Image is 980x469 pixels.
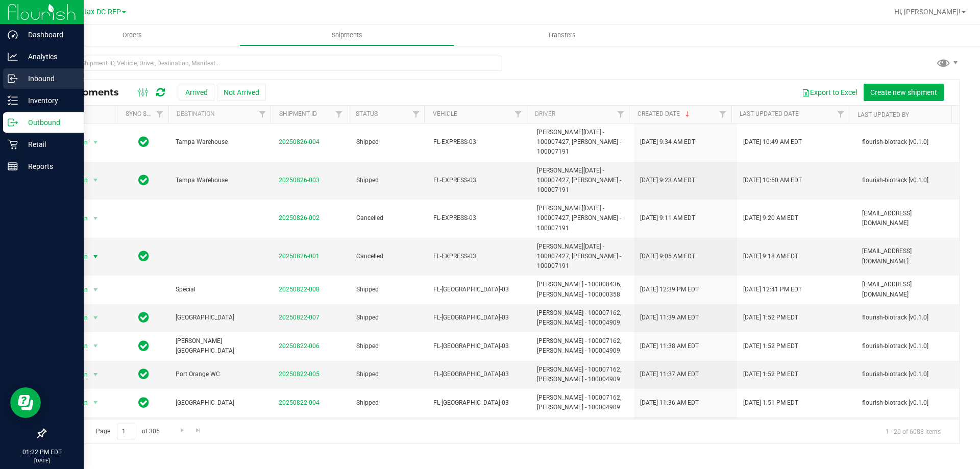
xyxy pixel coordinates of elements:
inline-svg: Outbound [8,117,18,128]
span: [DATE] 1:52 PM EDT [743,341,798,351]
span: select [89,211,102,226]
span: [DATE] 11:37 AM EDT [640,369,699,379]
a: Created Date [638,110,692,117]
span: FL-[GEOGRAPHIC_DATA]-03 [433,369,524,379]
a: 20250822-008 [279,286,320,293]
span: [DATE] 12:39 PM EDT [640,285,699,294]
span: FL-[GEOGRAPHIC_DATA]-03 [433,285,524,294]
span: [GEOGRAPHIC_DATA] [176,313,266,323]
span: Hi, [PERSON_NAME]! [894,8,961,16]
span: flourish-biotrack [v0.1.0] [862,176,928,185]
span: FL-EXPRESS-03 [433,137,524,147]
p: 01:22 PM EDT [5,448,79,457]
span: Transfers [534,31,590,40]
a: 20250826-001 [279,253,320,260]
span: 1 - 20 of 6088 items [877,424,949,439]
span: [DATE] 11:36 AM EDT [640,398,699,408]
p: Analytics [18,51,79,63]
span: select [89,283,102,297]
span: Port Orange WC [176,369,266,379]
span: FL-[GEOGRAPHIC_DATA]-03 [433,341,524,351]
span: Shipped [356,398,422,408]
a: Go to the next page [175,424,189,437]
a: Vehicle [433,110,457,117]
span: flourish-biotrack [v0.1.0] [862,137,928,147]
span: Orders [109,31,156,40]
a: 20250826-004 [279,138,320,145]
span: In Sync [138,339,149,353]
span: [DATE] 9:11 AM EDT [640,213,695,223]
inline-svg: Reports [8,161,18,171]
span: select [89,339,102,353]
span: flourish-biotrack [v0.1.0] [862,398,928,408]
a: Filter [331,106,348,123]
p: Dashboard [18,29,79,41]
span: Cancelled [356,252,422,261]
a: Go to the last page [191,424,206,437]
span: Special [176,285,266,294]
span: [EMAIL_ADDRESS][DOMAIN_NAME] [862,209,953,228]
span: [DATE] 10:50 AM EDT [743,176,802,185]
a: 20250822-006 [279,342,320,350]
span: In Sync [138,249,149,263]
span: flourish-biotrack [v0.1.0] [862,369,928,379]
inline-svg: Analytics [8,52,18,62]
inline-svg: Retail [8,139,18,150]
p: Outbound [18,116,79,129]
span: select [89,367,102,382]
span: FL-[GEOGRAPHIC_DATA]-03 [433,313,524,323]
span: [PERSON_NAME][DATE] - 100007427, [PERSON_NAME] - 100007191 [537,166,628,195]
a: Shipments [239,24,454,46]
span: [DATE] 9:05 AM EDT [640,252,695,261]
span: [PERSON_NAME] - 100007162, [PERSON_NAME] - 100004909 [537,308,628,328]
a: Status [356,110,378,117]
span: select [89,173,102,187]
span: Cancelled [356,213,422,223]
a: Filter [715,106,731,123]
input: Search Shipment ID, Vehicle, Driver, Destination, Manifest... [45,56,502,71]
span: In Sync [138,367,149,381]
span: Tampa Warehouse [176,176,266,185]
inline-svg: Inventory [8,95,18,106]
span: FL-EXPRESS-03 [433,252,524,261]
span: flourish-biotrack [v0.1.0] [862,341,928,351]
span: [DATE] 11:39 AM EDT [640,313,699,323]
span: Shipped [356,313,422,323]
button: Create new shipment [864,84,944,101]
a: 20250822-005 [279,371,320,378]
span: [DATE] 1:52 PM EDT [743,313,798,323]
span: [PERSON_NAME] - 100000436, [PERSON_NAME] - 100000358 [537,280,628,299]
span: [DATE] 12:41 PM EDT [743,285,802,294]
input: 1 [117,424,135,439]
span: select [89,135,102,150]
span: [DATE] 11:38 AM EDT [640,341,699,351]
span: select [89,311,102,325]
span: [EMAIL_ADDRESS][DOMAIN_NAME] [862,280,953,299]
span: select [89,250,102,264]
a: 20250822-004 [279,399,320,406]
inline-svg: Dashboard [8,30,18,40]
a: 20250822-007 [279,314,320,321]
a: 20250826-002 [279,214,320,221]
a: Shipment ID [279,110,317,117]
span: Shipped [356,137,422,147]
span: [DATE] 9:34 AM EDT [640,137,695,147]
span: Shipments [318,31,376,40]
a: 20250826-003 [279,177,320,184]
a: Last Updated Date [740,110,799,117]
span: Page of 305 [87,424,168,439]
a: Filter [832,106,849,123]
span: In Sync [138,396,149,410]
a: Filter [254,106,271,123]
iframe: Resource center [10,387,41,418]
span: FL-[GEOGRAPHIC_DATA]-03 [433,398,524,408]
button: Not Arrived [217,84,266,101]
span: In Sync [138,173,149,187]
span: Shipped [356,285,422,294]
span: select [89,396,102,410]
a: Filter [510,106,527,123]
span: [PERSON_NAME][GEOGRAPHIC_DATA] [176,336,266,356]
span: [PERSON_NAME][DATE] - 100007427, [PERSON_NAME] - 100007191 [537,242,628,271]
span: [DATE] 9:23 AM EDT [640,176,695,185]
span: [PERSON_NAME] - 100007162, [PERSON_NAME] - 100004909 [537,365,628,384]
